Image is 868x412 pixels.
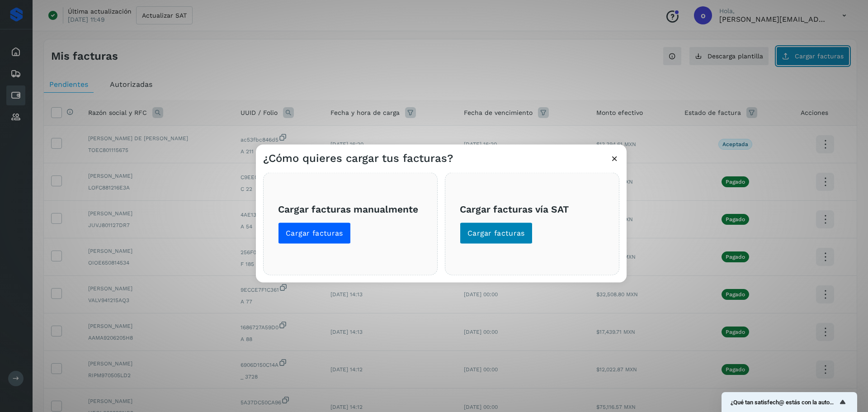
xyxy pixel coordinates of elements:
[278,222,351,244] button: Cargar facturas
[731,399,837,406] span: ¿Qué tan satisfech@ estás con la autorización de tus facturas?
[460,204,604,215] h3: Cargar facturas vía SAT
[467,228,525,238] span: Cargar facturas
[460,222,533,244] button: Cargar facturas
[731,397,848,407] button: Mostrar encuesta - ¿Qué tan satisfech@ estás con la autorización de tus facturas?
[278,204,423,215] h3: Cargar facturas manualmente
[263,152,453,165] h3: ¿Cómo quieres cargar tus facturas?
[286,228,343,238] span: Cargar facturas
